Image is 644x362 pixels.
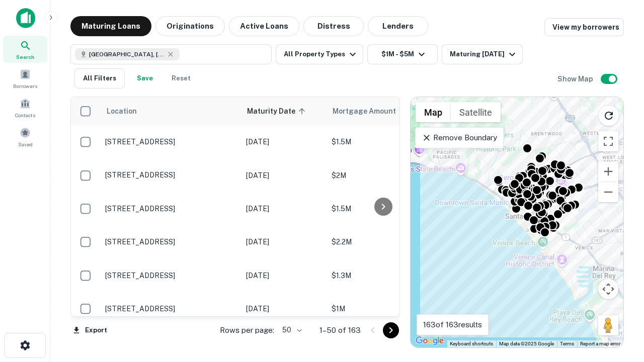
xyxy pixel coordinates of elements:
p: [STREET_ADDRESS] [105,271,236,280]
button: Show street map [416,102,451,122]
p: [STREET_ADDRESS] [105,170,236,179]
p: [DATE] [246,136,321,147]
button: Keyboard shortcuts [450,340,493,347]
span: Location [106,105,137,117]
button: Map camera controls [598,279,618,299]
button: [GEOGRAPHIC_DATA], [GEOGRAPHIC_DATA], [GEOGRAPHIC_DATA] [70,44,272,64]
p: [DATE] [246,303,321,314]
a: Saved [3,123,47,150]
th: Mortgage Amount [327,97,437,125]
div: 0 0 [411,97,623,347]
button: Originations [155,16,225,36]
span: Maturity Date [247,105,308,117]
p: $1M [332,303,432,314]
button: Maturing [DATE] [442,44,523,64]
span: Contacts [15,111,35,119]
p: [DATE] [246,203,321,214]
p: [STREET_ADDRESS] [105,204,236,213]
div: Maturing [DATE] [450,48,518,60]
p: $2M [332,170,432,181]
th: Maturity Date [241,97,327,125]
p: Remove Boundary [422,132,497,144]
a: Terms (opens in new tab) [560,341,574,346]
p: [DATE] [246,270,321,281]
button: Save your search to get updates of matches that match your search criteria. [129,68,161,88]
button: Reset [165,68,197,88]
p: $2.2M [332,236,432,247]
p: [DATE] [246,236,321,247]
button: Active Loans [229,16,299,36]
button: Show satellite imagery [451,102,501,122]
p: $1.3M [332,270,432,281]
a: Contacts [3,94,47,121]
button: Zoom in [598,161,618,182]
button: $1M - $5M [367,44,438,64]
p: 1–50 of 163 [319,324,361,336]
span: Borrowers [13,82,37,90]
h6: Show Map [557,73,595,84]
p: 163 of 163 results [423,319,482,331]
button: Distress [303,16,364,36]
span: Search [16,53,34,61]
p: [DATE] [246,170,321,181]
p: [STREET_ADDRESS] [105,304,236,313]
button: Zoom out [598,182,618,202]
a: Open this area in Google Maps (opens a new window) [413,334,446,347]
div: 50 [278,323,303,337]
span: Mortgage Amount [333,105,409,117]
p: [STREET_ADDRESS] [105,237,236,246]
button: Maturing Loans [70,16,151,36]
p: Rows per page: [220,324,274,336]
button: Go to next page [383,322,399,338]
span: Map data ©2025 Google [499,341,554,346]
button: All Filters [74,68,125,88]
p: [STREET_ADDRESS] [105,137,236,146]
span: [GEOGRAPHIC_DATA], [GEOGRAPHIC_DATA], [GEOGRAPHIC_DATA] [89,50,165,59]
a: Search [3,36,47,63]
button: Export [70,323,110,338]
p: $1.5M [332,136,432,147]
a: Report a map error [580,341,620,346]
button: Toggle fullscreen view [598,131,618,151]
img: Google [413,334,446,347]
button: Lenders [368,16,428,36]
a: View my borrowers [544,18,624,36]
iframe: Chat Widget [594,282,644,330]
button: All Property Types [276,44,363,64]
span: Saved [18,140,33,148]
p: $1.5M [332,203,432,214]
th: Location [100,97,241,125]
img: capitalize-icon.png [16,8,35,28]
a: Borrowers [3,65,47,92]
button: Reload search area [598,105,619,126]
